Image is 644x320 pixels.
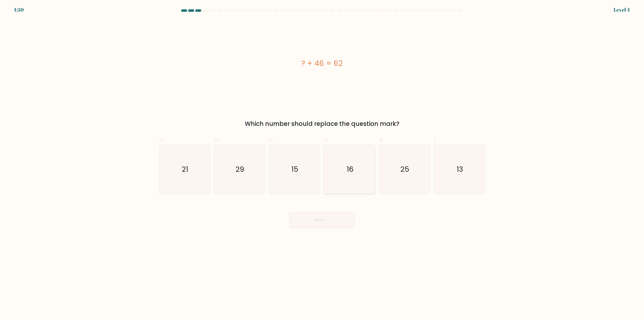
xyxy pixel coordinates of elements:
text: 29 [235,164,244,174]
span: d. [324,135,330,145]
div: ? + 46 = 62 [159,58,485,69]
text: 13 [457,164,463,174]
span: a. [159,135,165,145]
span: c. [269,135,274,145]
text: 15 [292,164,299,174]
div: Which number should replace the question mark? [162,119,482,128]
text: 25 [400,164,410,174]
div: Level 4 [614,6,630,14]
text: 21 [182,164,188,174]
span: b. [214,135,220,145]
button: Next [289,212,355,228]
span: e. [379,135,385,145]
span: f. [434,135,437,145]
text: 16 [347,164,353,174]
div: 1:50 [14,6,24,14]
